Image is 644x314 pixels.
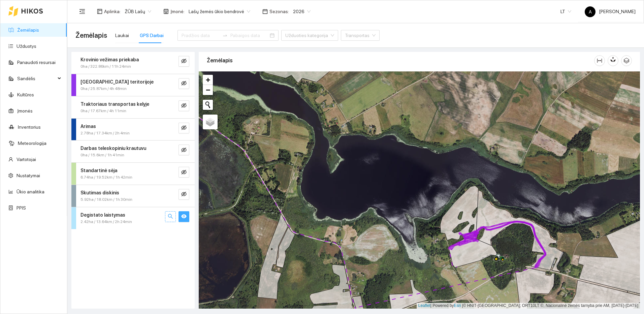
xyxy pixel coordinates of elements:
span: eye-invisible [181,191,187,198]
strong: Darbas teleskopiniu krautuvu [80,146,146,151]
span: + [206,75,210,84]
div: GPS Darbai [140,32,164,39]
span: swap-right [222,33,228,38]
div: Krovinio vežimas priekaba0ha / 322.86km / 11h 24mineye-invisible [71,52,195,74]
strong: Skutimas diskinis [80,190,119,195]
button: eye-invisible [179,123,189,133]
input: Pradžios data [182,32,220,39]
button: eye-invisible [179,145,189,155]
a: Žemėlapis [17,27,39,33]
span: 0ha / 25.87km / 4h 48min [80,86,127,92]
span: search [168,214,173,220]
span: eye-invisible [181,147,187,154]
a: Nustatymai [17,173,40,178]
span: 0ha / 17.67km / 4h 11min [80,108,126,114]
div: | Powered by © HNIT-[GEOGRAPHIC_DATA]; ORT10LT ©, Nacionalinė žemės tarnyba prie AM, [DATE]-[DATE] [417,303,640,309]
button: eye-invisible [179,100,189,111]
a: PPIS [17,205,26,211]
div: Standartinė sėja6.74ha / 19.52km / 1h 42mineye-invisible [71,163,195,185]
span: shop [163,9,169,14]
span: − [206,86,210,94]
span: eye-invisible [181,58,187,65]
div: Arimas2.78ha / 17.34km / 2h 4mineye-invisible [71,119,195,140]
div: Laukai [115,32,129,39]
div: [GEOGRAPHIC_DATA] teritorijoje0ha / 25.87km / 4h 48mineye-invisible [71,74,195,96]
span: calendar [262,9,268,14]
strong: Krovinio vežimas priekaba [80,57,139,62]
a: Ūkio analitika [17,189,44,194]
span: to [222,33,228,38]
strong: Traktoriaus transportas kelyje [80,101,149,107]
a: Įmonės [17,108,33,114]
span: Sandėlis [17,72,56,85]
a: Inventorius [18,124,41,130]
strong: Arimas [80,124,96,129]
a: Layers [203,115,218,129]
span: 2.78ha / 17.34km / 2h 4min [80,130,130,136]
a: Zoom in [203,75,213,85]
span: 0ha / 322.86km / 11h 24min [80,63,131,70]
button: eye-invisible [179,56,189,67]
a: Kultūros [17,92,34,97]
span: Sezonas : [269,8,289,15]
span: A [589,6,592,17]
div: Traktoriaus transportas kelyje0ha / 17.67km / 4h 11mineye-invisible [71,96,195,118]
button: eye-invisible [179,167,189,178]
div: Darbas teleskopiniu krautuvu0ha / 15.6km / 1h 41mineye-invisible [71,140,195,162]
div: Skutimas diskinis5.92ha / 18.02km / 1h 30mineye-invisible [71,185,195,207]
input: Pabaigos data [230,32,268,39]
button: search [165,211,176,222]
button: eye [179,211,189,222]
span: menu-fold [79,8,85,14]
span: column-width [594,58,605,63]
span: Žemėlapis [75,30,107,41]
a: Zoom out [203,85,213,95]
strong: [GEOGRAPHIC_DATA] teritorijoje [80,79,154,85]
span: eye-invisible [181,169,187,176]
strong: Standartinė sėja [80,168,117,173]
button: eye-invisible [179,78,189,89]
a: Meteorologija [18,140,46,146]
span: LT [560,6,571,17]
span: 5.92ha / 18.02km / 1h 30min [80,196,132,203]
span: 2.42ha / 13.64km / 2h 24min [80,219,132,225]
span: eye-invisible [181,81,187,87]
span: Aplinka : [104,8,121,15]
span: eye-invisible [181,125,187,131]
strong: Degistato laistymas [80,212,125,218]
a: Panaudoti resursai [17,60,56,65]
span: eye-invisible [181,103,187,109]
div: Degistato laistymas2.42ha / 13.64km / 2h 24minsearcheye [71,207,195,229]
a: Leaflet [418,303,430,308]
span: Lašų žemės ūkio bendrovė [189,6,250,17]
button: column-width [594,55,605,66]
span: 6.74ha / 19.52km / 1h 42min [80,174,132,181]
a: Esri [454,303,461,308]
span: | [462,303,463,308]
span: 2026 [293,6,311,17]
a: Vartotojai [17,157,36,162]
button: eye-invisible [179,189,189,200]
span: Įmonė : [170,8,185,15]
div: Žemėlapis [207,51,594,70]
a: Užduotys [17,43,36,49]
span: 0ha / 15.6km / 1h 41min [80,152,124,158]
span: eye [181,214,187,220]
button: Initiate a new search [203,100,213,110]
span: ŽŪB Lašų [125,6,151,17]
span: [PERSON_NAME] [585,9,636,14]
span: layout [97,9,102,14]
button: menu-fold [75,5,89,18]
